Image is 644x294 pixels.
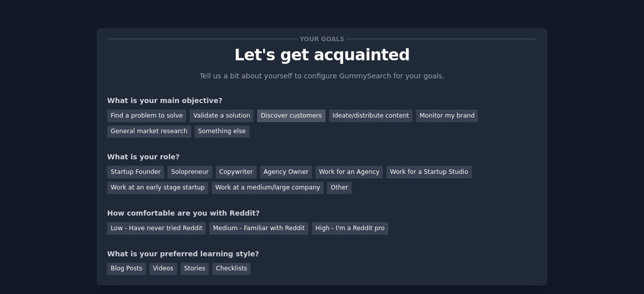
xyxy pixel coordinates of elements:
div: Agency Owner [260,166,312,178]
div: Startup Founder [107,166,164,178]
div: Solopreneur [168,166,212,178]
div: Medium - Familiar with Reddit [209,222,308,235]
div: Ideate/distribute content [329,110,413,122]
div: Find a problem to solve [107,110,186,122]
div: General market research [107,126,191,138]
div: Low - Have never tried Reddit [107,222,206,235]
div: Work at a medium/large company [212,182,324,194]
span: Your goals [298,34,346,44]
div: Something else [195,126,250,138]
div: Validate a solution [190,110,254,122]
div: How comfortable are you with Reddit? [107,208,537,219]
div: Work for an Agency [315,166,383,178]
div: Other [327,182,352,194]
p: Tell us a bit about yourself to configure GummySearch for your goals. [195,71,449,81]
div: Work at an early stage startup [107,182,208,194]
div: Discover customers [257,110,325,122]
div: Work for a Startup Studio [386,166,471,178]
div: High - I'm a Reddit pro [312,222,388,235]
div: Stories [181,263,209,275]
div: What is your role? [107,152,537,162]
div: Copywriter [216,166,257,178]
div: Monitor my brand [416,110,478,122]
div: What is your preferred learning style? [107,249,537,259]
p: Let's get acquainted [107,46,537,64]
div: Videos [149,263,177,275]
div: Blog Posts [107,263,146,275]
div: What is your main objective? [107,95,537,106]
div: Checklists [212,263,251,275]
